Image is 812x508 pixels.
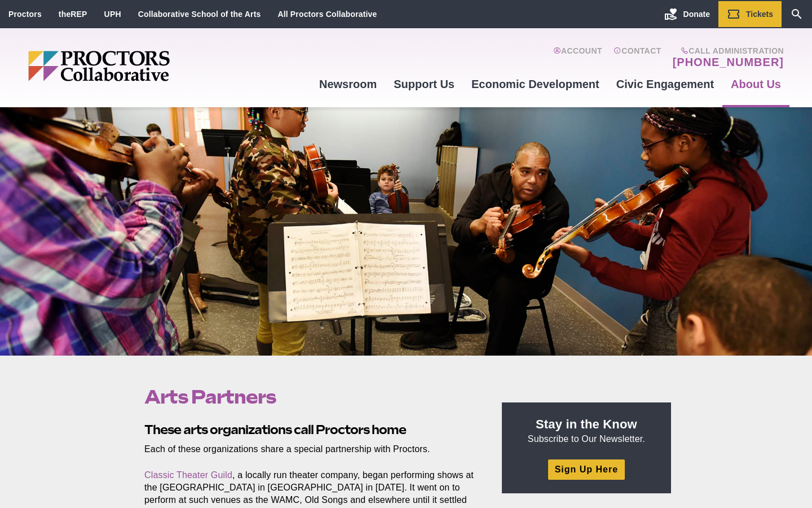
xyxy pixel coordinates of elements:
[144,443,476,456] p: Each of these organizations share a special partnership with Proctors.
[746,10,773,19] span: Tickets
[277,10,377,19] a: All Proctors Collaborative
[144,386,476,408] h1: Arts Partners
[608,69,722,99] a: Civic Engagement
[515,416,657,445] p: Subscribe to Our Newsletter.
[718,1,782,27] a: Tickets
[536,417,637,431] strong: Stay in the Know
[722,69,789,99] a: About Us
[104,10,121,19] a: UPH
[385,69,463,99] a: Support Us
[59,10,87,19] a: theREP
[144,421,476,439] h2: These arts organizations call Proctors home
[138,10,261,19] a: Collaborative School of the Arts
[548,459,625,479] a: Sign Up Here
[463,69,608,99] a: Economic Development
[683,10,710,19] span: Donate
[673,55,784,69] a: [PHONE_NUMBER]
[782,1,812,27] a: Search
[8,10,42,19] a: Proctors
[28,51,257,81] img: Proctors logo
[669,46,784,55] span: Call Administration
[144,470,232,480] a: Classic Theater Guild
[614,46,661,69] a: Contact
[311,69,385,99] a: Newsroom
[553,46,602,69] a: Account
[656,1,718,27] a: Donate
